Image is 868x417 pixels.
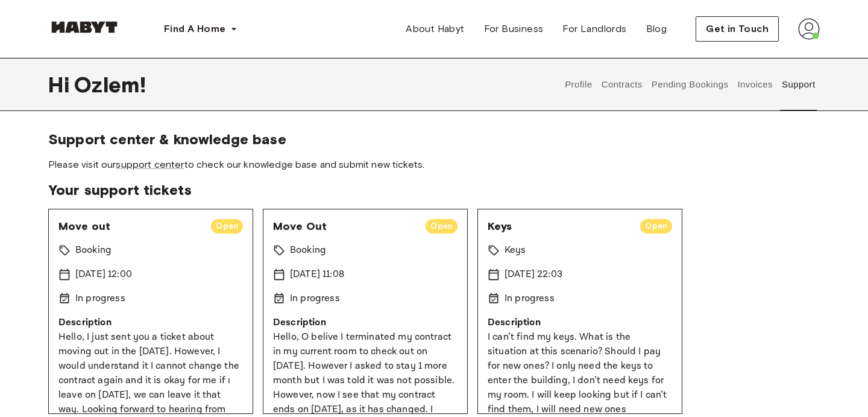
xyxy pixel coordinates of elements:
[637,17,677,41] a: Blog
[290,267,344,282] p: [DATE] 11:08
[290,243,326,258] p: Booking
[640,220,672,232] span: Open
[780,58,817,111] button: Support
[488,219,631,234] span: Keys
[58,316,243,330] p: Description
[505,243,526,258] p: Keys
[74,72,146,97] span: Ozlem !
[736,58,774,111] button: Invoices
[116,159,184,170] a: support center
[396,17,474,41] a: About Habyt
[48,72,74,97] span: Hi
[58,219,201,234] span: Move out
[273,219,416,234] span: Move Out
[48,181,820,199] span: Your support tickets
[553,17,636,41] a: For Landlords
[290,291,340,306] p: In progress
[696,16,779,42] button: Get in Touch
[706,22,769,36] span: Get in Touch
[75,267,132,282] p: [DATE] 12:00
[426,220,458,232] span: Open
[164,22,225,36] span: Find A Home
[600,58,644,111] button: Contracts
[561,58,820,111] div: user profile tabs
[650,58,730,111] button: Pending Bookings
[75,291,125,306] p: In progress
[564,58,594,111] button: Profile
[484,22,544,36] span: For Business
[505,267,562,282] p: [DATE] 22:03
[154,17,247,41] button: Find A Home
[48,21,121,33] img: Habyt
[48,130,820,148] span: Support center & knowledge base
[488,316,672,330] p: Description
[48,158,820,171] span: Please visit our to check our knowledge base and submit new tickets.
[505,291,555,306] p: In progress
[75,243,112,258] p: Booking
[798,18,820,40] img: avatar
[488,330,672,417] p: I can’t find my keys. What is the situation at this scenario? Should I pay for new ones? I only n...
[474,17,553,41] a: For Business
[406,22,464,36] span: About Habyt
[273,316,458,330] p: Description
[562,22,626,36] span: For Landlords
[646,22,667,36] span: Blog
[211,220,243,232] span: Open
